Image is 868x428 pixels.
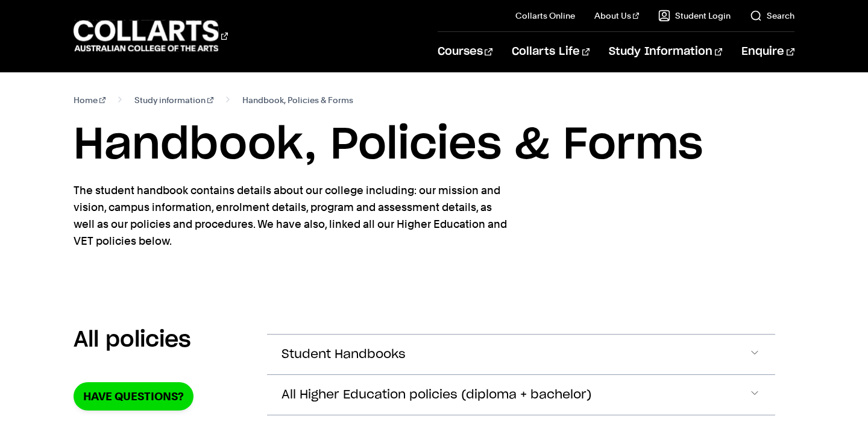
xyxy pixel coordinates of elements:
a: Study information [134,92,213,109]
a: About Us [594,10,639,22]
a: Courses [438,32,492,72]
span: Student Handbooks [281,348,406,362]
div: Go to homepage [74,19,228,53]
a: Enquire [741,32,794,72]
a: Have Questions? [74,382,193,411]
h1: Handbook, Policies & Forms [74,118,794,172]
button: Student Handbooks [267,335,775,374]
a: Student Login [658,10,731,22]
span: All Higher Education policies (diploma + bachelor) [281,388,591,402]
a: Search [750,10,794,22]
h2: All policies [74,327,191,353]
a: Collarts Life [512,32,590,72]
button: All Higher Education policies (diploma + bachelor) [267,375,775,415]
a: Home [74,92,105,109]
span: Handbook, Policies & Forms [242,92,353,109]
p: The student handbook contains details about our college including: our mission and vision, campus... [74,182,514,250]
a: Collarts Online [515,10,575,22]
a: Study Information [609,32,722,72]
